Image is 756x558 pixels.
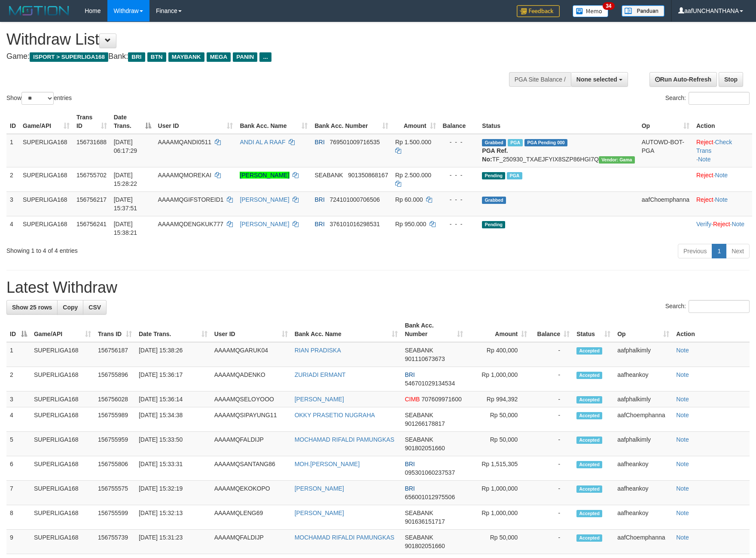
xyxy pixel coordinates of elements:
[573,318,614,342] th: Status: activate to sort column ascending
[715,172,728,179] a: Note
[295,347,341,354] a: RIAN PRADISKA
[158,196,224,203] span: AAAAMQGIFSTOREID1
[507,172,522,179] span: Marked by aafheankoy
[329,196,380,203] span: Copy 724101000706506 to clipboard
[135,432,211,456] td: [DATE] 15:33:50
[405,445,445,452] span: Copy 901802051660 to clipboard
[259,52,271,62] span: ...
[715,196,728,203] a: Note
[696,139,713,146] a: Reject
[211,456,291,481] td: AAAAMQSANTANG86
[676,412,689,418] a: Note
[135,342,211,367] td: [DATE] 15:38:26
[6,432,30,456] td: 5
[614,407,673,432] td: aafChoemphanna
[94,407,135,432] td: 156755989
[295,371,346,378] a: ZURIADI ERMANT
[211,407,291,432] td: AAAAMQSIPAYUNG11
[401,318,466,342] th: Bank Acc. Number: activate to sort column ascending
[726,244,750,258] a: Next
[466,481,530,505] td: Rp 1,000,000
[295,509,344,516] a: [PERSON_NAME]
[135,530,211,554] td: [DATE] 15:31:23
[530,481,573,505] td: -
[466,391,530,407] td: Rp 994,392
[479,109,638,134] th: Status
[676,485,689,492] a: Note
[395,139,431,146] span: Rp 1.500.000
[614,432,673,456] td: aafphalkimly
[524,139,567,146] span: PGA Pending
[6,456,30,481] td: 6
[689,92,750,105] input: Search:
[696,196,713,203] a: Reject
[530,530,573,554] td: -
[466,432,530,456] td: Rp 50,000
[94,318,135,342] th: Trans ID: activate to sort column ascending
[295,461,360,467] a: MOH.[PERSON_NAME]
[614,530,673,554] td: aafChoemphanna
[6,530,30,554] td: 9
[30,530,94,554] td: SUPERLIGA168
[439,109,479,134] th: Balance
[211,391,291,407] td: AAAAMQSELOYOOO
[693,109,752,134] th: Action
[19,134,73,167] td: SUPERLIGA168
[392,109,439,134] th: Amount: activate to sort column ascending
[6,243,308,255] div: Showing 1 to 4 of 4 entries
[665,300,750,313] label: Search:
[530,367,573,391] td: -
[135,505,211,530] td: [DATE] 15:32:13
[240,139,285,146] a: ANDI AL A RAAF
[466,367,530,391] td: Rp 1,000,000
[405,485,415,492] span: BRI
[211,481,291,505] td: AAAAMQEKOKOPO
[443,195,476,204] div: - - -
[405,461,415,467] span: BRI
[482,197,506,204] span: Grabbed
[466,342,530,367] td: Rp 400,000
[693,134,752,167] td: · ·
[482,147,508,163] b: PGA Ref. No:
[466,407,530,432] td: Rp 50,000
[693,216,752,240] td: · ·
[576,485,602,493] span: Accepted
[599,156,635,164] span: Vendor URL: https://trx31.1velocity.biz
[6,216,19,240] td: 4
[6,191,19,216] td: 3
[678,244,712,258] a: Previous
[530,342,573,367] td: -
[405,355,445,362] span: Copy 901110673673 to clipboard
[240,172,289,179] a: [PERSON_NAME]
[405,494,455,500] span: Copy 656001012975506 to clipboard
[482,172,505,179] span: Pending
[638,109,693,134] th: Op: activate to sort column ascending
[482,221,505,228] span: Pending
[30,505,94,530] td: SUPERLIGA168
[114,196,137,212] span: [DATE] 15:37:51
[603,2,614,10] span: 34
[295,396,344,403] a: [PERSON_NAME]
[348,172,388,179] span: Copy 901350868167 to clipboard
[211,367,291,391] td: AAAAMQADENKO
[12,304,52,311] span: Show 25 rows
[76,139,107,146] span: 156731688
[30,407,94,432] td: SUPERLIGA168
[676,396,689,403] a: Note
[530,318,573,342] th: Balance: activate to sort column ascending
[21,92,54,105] select: Showentries
[94,530,135,554] td: 156755739
[6,52,495,61] h4: Game: Bank:
[110,109,155,134] th: Date Trans.: activate to sort column descending
[466,456,530,481] td: Rp 1,515,305
[614,481,673,505] td: aafheankoy
[405,518,445,525] span: Copy 901636151717 to clipboard
[158,221,224,227] span: AAAAMQDENGKUK777
[135,481,211,505] td: [DATE] 15:32:19
[614,342,673,367] td: aafphalkimly
[698,156,711,163] a: Note
[6,300,58,315] a: Show 25 rows
[128,52,145,62] span: BRI
[147,52,166,62] span: BTN
[732,221,744,227] a: Note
